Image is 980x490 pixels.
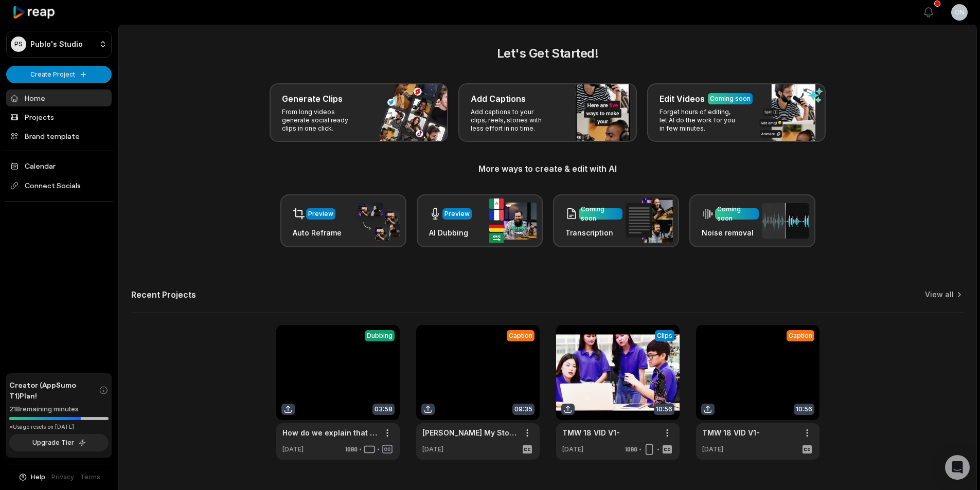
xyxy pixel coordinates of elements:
a: Projects [6,108,112,125]
h2: Let's Get Started! [131,44,964,63]
div: 218 remaining minutes [9,404,109,414]
p: From long videos generate social ready clips in one click. [282,108,362,133]
img: transcription.png [626,198,673,243]
a: How do we explain that musical instruments are [DEMOGRAPHIC_DATA] assimalhakeem JAL (bn-BD) v3 [282,427,377,438]
a: TMW 18 VID V1- [562,427,620,438]
div: Coming soon [581,205,620,223]
h3: Generate Clips [282,93,343,105]
a: View all [925,289,954,300]
img: ai_dubbing.png [489,198,537,243]
button: Create Project [6,66,112,83]
div: Coming soon [710,94,751,103]
a: Terms [80,473,100,482]
div: Preview [308,209,333,219]
h3: More ways to create & edit with AI [131,162,964,175]
span: Help [31,473,45,482]
div: Coming soon [717,205,757,223]
div: Open Intercom Messenger [945,455,970,480]
h3: Transcription [565,227,622,238]
span: Creator (AppSumo T1) Plan! [9,379,99,401]
a: TMW 18 VID V1- [702,427,760,438]
h3: AI Dubbing [429,227,472,238]
a: Calendar [6,157,112,174]
h3: Edit Videos [660,93,705,105]
div: PS [11,37,26,52]
div: Preview [444,209,470,219]
a: Home [6,89,112,106]
p: Publo's Studio [30,40,83,49]
span: Connect Socials [6,176,112,195]
img: auto_reframe.png [353,201,400,241]
p: Add captions to your clips, reels, stories with less effort in no time. [471,108,550,133]
img: noise_removal.png [762,203,809,239]
p: Forget hours of editing, let AI do the work for you in few minutes. [660,108,739,133]
h2: Recent Projects [131,289,196,300]
a: [PERSON_NAME] My Story From $0 To $100+ Million _ President [PERSON_NAME] _ God _ [PERSON_NAME] _... [422,427,517,438]
a: Privacy [51,473,74,482]
a: Brand template [6,128,112,144]
button: Upgrade Tier [9,434,109,451]
h3: Auto Reframe [293,227,342,238]
div: *Usage resets on [DATE] [9,423,109,431]
button: Help [18,473,45,482]
h3: Noise removal [702,227,759,238]
h3: Add Captions [471,93,526,105]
